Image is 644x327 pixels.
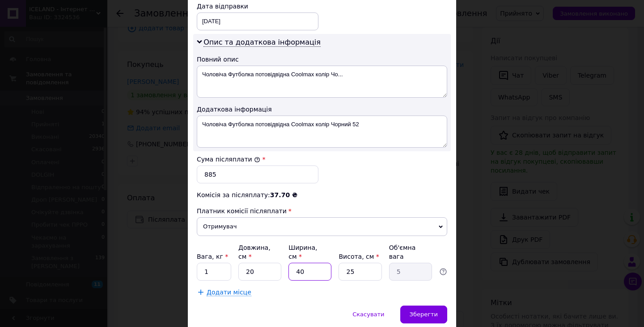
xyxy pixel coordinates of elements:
[197,116,447,148] textarea: Чоловіча Футболка потовідвідна Coolmax колір Чорний 52
[197,207,287,215] span: Платник комісії післяплати
[238,244,271,260] label: Довжина, см
[197,2,318,11] div: Дата відправки
[352,311,384,318] span: Скасувати
[197,217,447,236] span: Отримувач
[197,156,260,163] label: Сума післяплати
[197,105,447,114] div: Додаткова інформація
[203,38,321,47] span: Опис та додаткова інформація
[270,191,297,199] span: 37.70 ₴
[389,243,432,261] div: Об'ємна вага
[197,190,447,199] div: Комісія за післяплату:
[197,66,447,98] textarea: Чоловіча Футболка потовідвідна Coolmax колір Чо...
[339,253,379,260] label: Висота, см
[207,289,251,296] span: Додати місце
[288,244,317,260] label: Ширина, см
[410,311,438,318] span: Зберегти
[197,253,228,260] label: Вага, кг
[197,55,447,64] div: Повний опис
